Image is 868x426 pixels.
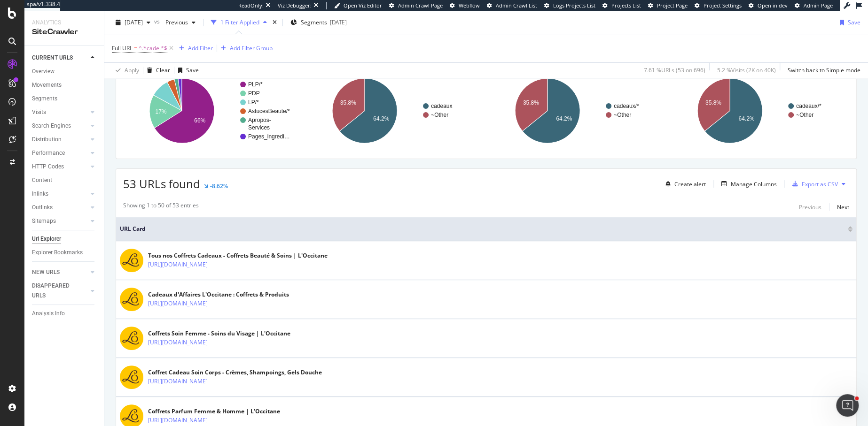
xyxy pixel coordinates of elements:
[174,63,199,78] button: Save
[738,115,754,122] text: 64.2%
[389,2,443,9] a: Admin Crawl Page
[32,53,88,63] a: CURRENT URLS
[301,18,327,26] span: Segments
[210,182,228,190] div: -8.62%
[220,18,259,26] div: 1 Filter Applied
[148,407,280,416] div: Coffrets Parfum Femme & Homme | L'Occitane
[123,70,301,152] div: A chart.
[32,189,88,199] a: Inlinks
[148,416,208,425] a: [URL][DOMAIN_NAME]
[674,180,706,188] div: Create alert
[230,44,273,52] div: Add Filter Group
[271,18,279,27] div: times
[848,18,860,26] div: Save
[32,67,97,76] a: Overview
[148,368,322,377] div: Coffret Cadeau Soin Corps - Crèmes, Shampoings, Gels Douche
[134,44,137,52] span: =
[32,19,96,27] div: Analytics
[32,203,53,213] div: Outlinks
[32,80,62,90] div: Movements
[799,201,821,213] button: Previous
[788,66,860,74] div: Switch back to Simple mode
[175,43,213,54] button: Add Filter
[695,2,742,9] a: Project Settings
[120,288,143,311] img: main image
[32,234,97,244] a: Url Explorer
[194,117,205,124] text: 66%
[32,94,97,104] a: Segments
[32,234,61,244] div: Url Explorer
[556,115,572,122] text: 64.2%
[112,15,154,30] button: [DATE]
[207,15,271,30] button: 1 Filter Applied
[148,329,290,338] div: Coffrets Soin Femme - Soins du Visage | L'Occitane
[796,112,813,118] text: ~Other
[238,2,264,9] div: ReadOnly:
[344,2,382,9] span: Open Viz Editor
[32,309,97,319] a: Analysis Info
[154,17,162,25] span: vs
[648,2,688,9] a: Project Page
[523,99,539,106] text: 35.8%
[32,148,88,158] a: Performance
[120,225,845,233] span: URL Card
[644,66,705,74] div: 7.61 % URLs ( 53 on 696 )
[704,2,742,9] span: Project Settings
[544,2,595,9] a: Logs Projects List
[32,216,88,226] a: Sitemaps
[717,66,776,74] div: 5.2 % Visits ( 2K on 40K )
[32,248,97,258] a: Explorer Bookmarks
[217,43,273,54] button: Add Filter Group
[148,251,328,260] div: Tous nos Coffrets Cadeaux - Coffrets Beauté & Soins | L'Occitane
[32,80,97,90] a: Movements
[32,216,56,226] div: Sitemaps
[431,103,452,109] text: cadeaux
[657,2,688,9] span: Project Page
[123,176,200,191] span: 53 URLs found
[489,70,667,152] svg: A chart.
[32,27,96,38] div: SiteCrawler
[32,121,88,131] a: Search Engines
[248,124,270,131] text: Services
[837,201,849,213] button: Next
[120,365,143,389] img: main image
[795,2,833,9] a: Admin Page
[248,108,290,114] text: AstucesBeaute/*
[112,44,133,52] span: Full URL
[32,189,48,199] div: Inlinks
[373,115,389,122] text: 64.2%
[330,18,347,26] div: [DATE]
[278,2,312,9] div: Viz Debugger:
[804,2,833,9] span: Admin Page
[398,2,443,9] span: Admin Crawl Page
[112,63,139,78] button: Apply
[602,2,641,9] a: Projects List
[758,2,788,9] span: Open in dev
[32,94,57,104] div: Segments
[32,107,88,117] a: Visits
[431,112,448,118] text: ~Other
[749,2,788,9] a: Open in dev
[32,175,97,185] a: Content
[156,66,170,74] div: Clear
[614,112,631,118] text: ~Other
[837,203,849,211] div: Next
[671,70,849,152] div: A chart.
[186,66,199,74] div: Save
[32,281,79,301] div: DISAPPEARED URLS
[306,70,484,152] svg: A chart.
[32,175,52,185] div: Content
[802,180,838,188] div: Export as CSV
[120,249,143,272] img: main image
[148,338,208,347] a: [URL][DOMAIN_NAME]
[120,327,143,350] img: main image
[32,162,64,172] div: HTTP Codes
[148,260,208,269] a: [URL][DOMAIN_NAME]
[143,63,170,78] button: Clear
[459,2,480,9] span: Webflow
[32,248,83,258] div: Explorer Bookmarks
[796,103,821,109] text: cadeaux/*
[705,99,721,106] text: 35.8%
[248,81,263,88] text: PLP/*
